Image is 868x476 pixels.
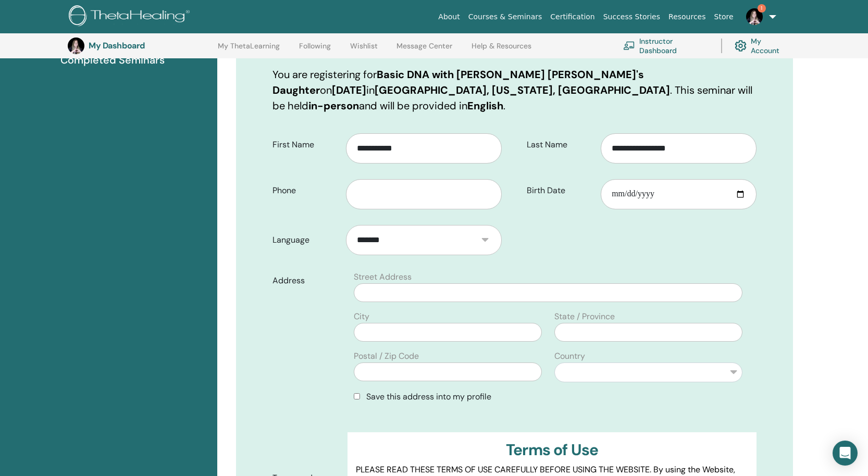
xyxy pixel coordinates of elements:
[308,99,359,112] b: in-person
[746,8,763,25] img: default.jpg
[735,34,790,57] a: My Account
[599,7,664,27] a: Success Stories
[623,41,635,50] img: chalkboard-teacher.svg
[519,181,601,201] label: Birth Date
[554,310,615,323] label: State / Province
[89,41,193,51] h3: My Dashboard
[833,441,858,466] div: Open Intercom Messenger
[354,350,419,362] label: Postal / Zip Code
[396,42,452,58] a: Message Center
[354,310,369,323] label: City
[332,83,366,97] b: [DATE]
[265,135,346,155] label: First Name
[265,271,348,291] label: Address
[350,42,378,58] a: Wishlist
[60,52,165,68] span: Completed Seminars
[299,42,331,58] a: Following
[265,230,346,250] label: Language
[758,4,766,12] span: 1
[546,7,599,27] a: Certification
[218,42,280,58] a: My ThetaLearning
[272,68,644,97] b: Basic DNA with [PERSON_NAME] [PERSON_NAME]'s Daughter
[623,34,709,57] a: Instructor Dashboard
[434,7,464,27] a: About
[69,5,193,29] img: logo.png
[366,391,491,402] span: Save this address into my profile
[467,99,503,112] b: English
[354,271,412,283] label: Street Address
[464,7,547,27] a: Courses & Seminars
[375,83,670,97] b: [GEOGRAPHIC_DATA], [US_STATE], [GEOGRAPHIC_DATA]
[472,42,531,58] a: Help & Resources
[664,7,710,27] a: Resources
[272,67,757,114] p: You are registering for on in . This seminar will be held and will be provided in .
[68,37,84,54] img: default.jpg
[519,135,601,155] label: Last Name
[710,7,738,27] a: Store
[356,441,748,459] h3: Terms of Use
[554,350,585,362] label: Country
[265,181,346,201] label: Phone
[735,37,747,55] img: cog.svg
